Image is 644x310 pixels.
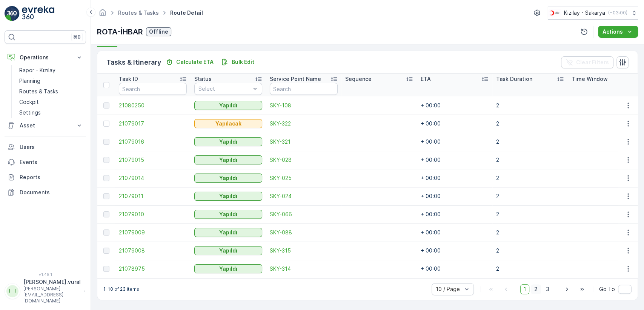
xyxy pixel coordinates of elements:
td: 2 [492,115,568,133]
a: Homepage [98,11,107,18]
p: Task Duration [496,75,532,83]
a: Rapor - Kızılay [16,65,86,76]
td: 2 [492,187,568,205]
p: 1-10 of 23 items [103,286,139,292]
button: Operations [5,50,86,65]
span: Route Detail [169,9,204,17]
td: 2 [492,151,568,169]
p: Yapıldı [219,211,237,218]
td: + 00:00 [417,96,492,115]
span: 21080250 [119,102,187,109]
p: Time Window [572,75,608,83]
a: 21079015 [119,156,187,164]
div: Toggle Row Selected [103,175,109,181]
a: Routes & Tasks [118,9,159,16]
div: Toggle Row Selected [103,248,109,254]
button: Yapıldı [194,192,262,201]
td: + 00:00 [417,169,492,187]
td: + 00:00 [417,115,492,133]
a: SKY-321 [270,138,338,146]
p: Rapor - Kızılay [19,67,55,74]
td: 2 [492,260,568,278]
a: SKY-108 [270,102,338,109]
p: Planning [19,77,40,85]
a: SKY-028 [270,156,338,164]
p: Yapıldı [219,156,237,164]
button: Yapıldı [194,246,262,255]
span: 21079009 [119,229,187,236]
div: Toggle Row Selected [103,102,109,108]
p: Actions [603,28,623,36]
a: Settings [16,107,86,118]
td: + 00:00 [417,133,492,151]
td: + 00:00 [417,242,492,260]
a: SKY-315 [270,247,338,254]
img: k%C4%B1z%C4%B1lay_DTAvauz.png [548,9,561,17]
img: logo_light-DOdMpM7g.png [22,6,54,21]
p: Cockpit [19,98,39,106]
td: 2 [492,242,568,260]
div: HH [6,285,18,297]
p: Asset [20,122,71,129]
p: ( +03:00 ) [608,10,627,16]
a: SKY-025 [270,174,338,182]
p: Reports [20,174,83,181]
p: Status [194,75,212,83]
div: Toggle Row Selected [103,193,109,199]
div: Toggle Row Selected [103,121,109,127]
td: + 00:00 [417,260,492,278]
a: 21079011 [119,192,187,200]
p: Operations [20,54,71,61]
p: Yapıldı [219,138,237,146]
p: Yapıldı [219,102,237,109]
span: 21079008 [119,247,187,254]
button: Clear Filters [561,56,613,68]
td: 2 [492,205,568,223]
p: Offline [149,28,168,36]
img: logo [5,6,20,21]
a: SKY-024 [270,192,338,200]
button: HH[PERSON_NAME].vural[PERSON_NAME][EMAIL_ADDRESS][DOMAIN_NAME] [5,278,86,304]
p: Calculate ETA [176,58,214,66]
p: Yapıldı [219,265,237,273]
button: Bulk Edit [218,57,257,67]
a: 21079014 [119,174,187,182]
p: Yapıldı [219,229,237,236]
button: Kızılay - Sakarya(+03:00) [548,6,638,20]
p: [PERSON_NAME][EMAIL_ADDRESS][DOMAIN_NAME] [23,286,81,304]
a: SKY-322 [270,120,338,127]
a: Users [5,139,86,155]
span: 21079017 [119,120,187,127]
p: ETA [421,75,431,83]
a: SKY-314 [270,265,338,273]
a: 21078975 [119,265,187,273]
td: + 00:00 [417,187,492,205]
p: Sequence [345,75,372,83]
button: Yapıldı [194,137,262,146]
span: 2 [531,284,541,294]
a: SKY-088 [270,229,338,236]
div: Toggle Row Selected [103,139,109,145]
button: Yapıldı [194,174,262,183]
span: SKY-066 [270,211,338,218]
p: [PERSON_NAME].vural [23,278,81,286]
p: Yapıldı [219,247,237,254]
a: 21079010 [119,211,187,218]
div: Toggle Row Selected [103,211,109,217]
td: 2 [492,223,568,242]
p: ROTA-İHBAR [97,26,143,37]
a: 21079016 [119,138,187,146]
div: Toggle Row Selected [103,266,109,272]
p: Yapılacak [215,120,241,127]
div: Toggle Row Selected [103,229,109,236]
span: v 1.48.1 [5,272,86,277]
